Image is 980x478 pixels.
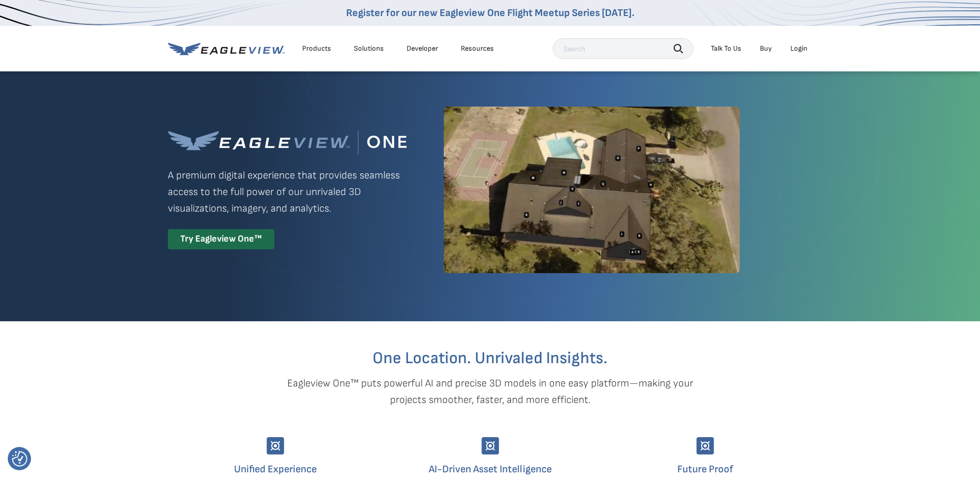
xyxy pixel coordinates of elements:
[12,451,27,467] img: Revisit consent button
[176,461,375,477] h4: Unified Experience
[176,350,805,367] h2: One Location. Unrivaled Insights.
[302,44,331,53] div: Products
[269,375,711,408] p: Eagleview One™ puts powerful AI and precise 3D models in one easy platform—making your projects s...
[354,44,384,53] div: Solutions
[605,461,805,477] h4: Future Proof
[267,437,284,455] img: Group-9744.svg
[346,7,634,19] a: Register for our new Eagleview One Flight Meetup Series [DATE].
[711,44,741,53] div: Talk To Us
[168,130,407,155] img: Eagleview One™
[696,437,714,455] img: Group-9744.svg
[461,44,494,53] div: Resources
[168,229,274,249] div: Try Eagleview One™
[12,451,27,467] button: Consent Preferences
[760,44,772,53] a: Buy
[391,461,590,477] h4: AI-Driven Asset Intelligence
[790,44,807,53] div: Login
[553,38,693,59] input: Search
[168,167,407,217] p: A premium digital experience that provides seamless access to the full power of our unrivaled 3D ...
[481,437,499,455] img: Group-9744.svg
[407,44,438,53] a: Developer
